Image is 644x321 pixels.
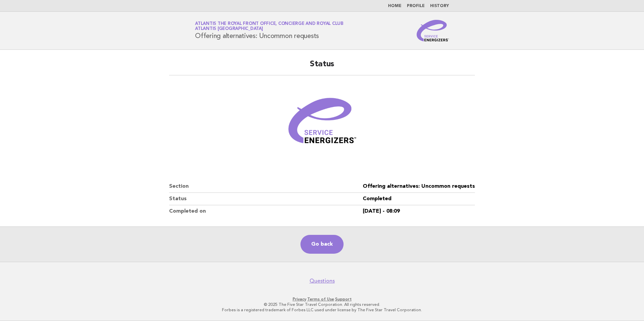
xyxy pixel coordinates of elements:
[430,4,449,8] a: History
[169,59,475,75] h2: Status
[363,205,475,217] dd: [DATE] - 08:09
[293,297,306,301] a: Privacy
[169,193,363,205] dt: Status
[169,180,363,193] dt: Section
[195,22,344,39] h1: Offering alternatives: Uncommon requests
[363,193,475,205] dd: Completed
[116,302,528,307] p: © 2025 The Five Star Travel Corporation. All rights reserved.
[307,297,334,301] a: Terms of Use
[310,278,335,284] a: Questions
[388,4,401,8] a: Home
[335,297,352,301] a: Support
[195,22,344,31] a: Atlantis The Royal Front Office, Concierge and Royal ClubAtlantis [GEOGRAPHIC_DATA]
[116,296,528,302] p: · ·
[282,83,362,164] img: Verified
[300,235,344,254] a: Go back
[169,205,363,217] dt: Completed on
[116,307,528,313] p: Forbes is a registered trademark of Forbes LLC used under license by The Five Star Travel Corpora...
[407,4,425,8] a: Profile
[195,27,263,31] span: Atlantis [GEOGRAPHIC_DATA]
[363,180,475,193] dd: Offering alternatives: Uncommon requests
[417,20,449,41] img: Service Energizers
